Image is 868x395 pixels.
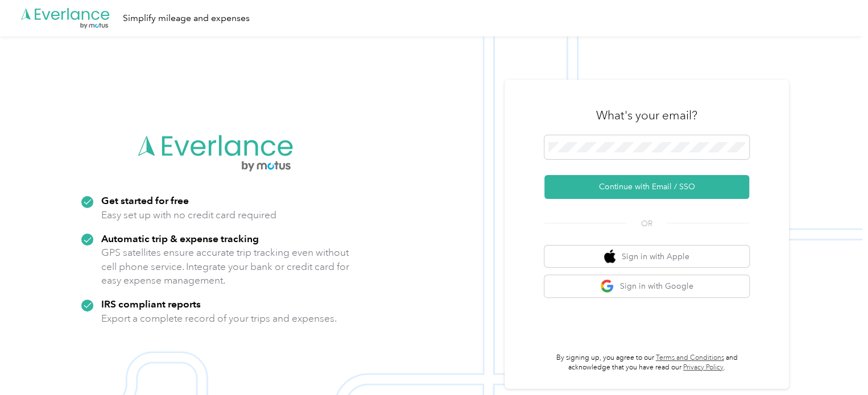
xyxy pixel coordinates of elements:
[101,298,201,310] strong: IRS compliant reports
[101,208,276,222] p: Easy set up with no credit card required
[600,279,614,293] img: google logo
[544,275,749,297] button: google logoSign in with Google
[101,246,350,288] p: GPS satellites ensure accurate trip tracking even without cell phone service. Integrate your bank...
[544,175,749,199] button: Continue with Email / SSO
[604,250,615,264] img: apple logo
[683,363,724,372] a: Privacy Policy
[544,353,749,373] p: By signing up, you agree to our and acknowledge that you have read our .
[101,194,189,206] strong: Get started for free
[123,11,250,26] div: Simplify mileage and expenses
[544,246,749,268] button: apple logoSign in with Apple
[596,107,697,123] h3: What's your email?
[627,218,667,230] span: OR
[656,354,724,362] a: Terms and Conditions
[101,232,259,244] strong: Automatic trip & expense tracking
[101,311,337,326] p: Export a complete record of your trips and expenses.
